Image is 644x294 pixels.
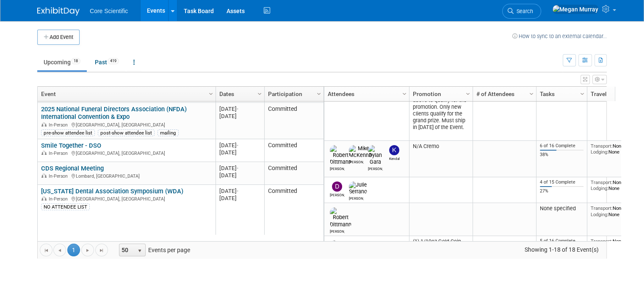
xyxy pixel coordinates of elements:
span: Events per page [108,244,199,256]
a: Search [502,4,541,19]
div: 38% [540,152,584,158]
span: 18 [71,58,80,64]
a: How to sync to an external calendar... [512,33,607,39]
div: 27% [540,188,584,194]
a: CDS Regional Meeting [41,165,104,172]
div: Robert Dittmann [330,165,345,171]
div: [GEOGRAPHIC_DATA], [GEOGRAPHIC_DATA] [41,195,212,202]
div: [DATE] [219,149,260,156]
span: Transport: [591,179,613,185]
div: Dylan Gara [368,165,383,171]
a: Column Settings [578,87,587,99]
span: Column Settings [315,91,322,97]
div: post-show attendee list [98,129,155,136]
span: In-Person [49,173,70,179]
div: [DATE] [219,142,260,149]
span: select [136,247,143,254]
div: [DATE] [219,172,260,179]
span: - [237,165,238,171]
div: 6 of 16 Complete [540,143,584,149]
td: N/A Cremo [409,141,473,177]
div: Mike McKenna [349,159,364,164]
div: [DATE] [219,195,260,202]
div: Julie Serrano [349,195,364,201]
a: Event [41,87,210,101]
a: Dates [219,87,259,101]
span: Transport: [591,238,613,244]
span: Column Settings [401,91,408,97]
div: [GEOGRAPHIC_DATA], [GEOGRAPHIC_DATA] [41,149,212,157]
div: mailing [158,129,179,136]
img: ExhibitDay [37,7,80,16]
div: [DATE] [219,105,260,113]
img: Robert Dittmann [330,240,351,261]
span: - [237,106,238,112]
span: Go to the first page [43,247,50,254]
div: Lombard, [GEOGRAPHIC_DATA] [41,172,212,179]
span: Lodging: [591,212,608,217]
td: Committed [264,139,323,162]
img: Mike McKenna [349,145,372,159]
span: Column Settings [579,91,586,97]
span: - [237,188,238,194]
img: Robert Dittmann [330,145,351,165]
a: Go to the next page [81,244,94,256]
a: Column Settings [527,87,536,99]
div: NO ATTENDEE LIST [41,203,90,210]
div: Kendal Pobol [387,155,402,161]
a: [US_STATE] Dental Association Symposium (WDA) [41,187,183,195]
a: Past419 [88,54,125,70]
span: Lodging: [591,185,608,191]
span: Go to the previous page [56,247,63,254]
a: Participation [268,87,318,101]
span: Lodging: [591,149,608,155]
span: 1 [67,244,80,256]
a: Tasks [540,87,581,101]
span: In-Person [49,196,70,202]
a: Smile Together - DSO [41,142,101,149]
a: Go to the last page [95,244,108,256]
td: Committed [264,103,323,139]
a: Upcoming18 [37,54,87,70]
span: In-Person [49,151,70,156]
span: Column Settings [256,91,263,97]
div: [DATE] [219,165,260,172]
span: Transport: [591,143,613,149]
div: Robert Dittmann [330,228,345,234]
span: Core Scientific [90,8,128,14]
div: Dan Boro [330,192,345,197]
img: Dylan Gara [368,145,383,165]
a: Go to the previous page [53,244,66,256]
a: Column Settings [315,87,324,99]
td: Committed [264,185,323,292]
span: Column Settings [207,91,214,97]
div: None specified [540,205,584,212]
div: 4 of 15 Complete [540,179,584,185]
img: Dan Boro [332,181,342,192]
img: In-Person Event [41,196,47,201]
div: [GEOGRAPHIC_DATA], [GEOGRAPHIC_DATA] [41,121,212,128]
a: Column Settings [255,87,265,99]
a: 2025 National Funeral Directors Association (NFDA) International Convention & Expo [41,105,187,121]
span: Search [514,8,533,14]
div: [DATE] [219,187,260,195]
td: Committed [264,162,323,185]
img: Julie Serrano [349,181,367,195]
button: Add Event [37,30,80,45]
img: In-Person Event [41,122,47,126]
span: 419 [108,58,119,64]
span: Go to the last page [98,247,105,254]
span: 50 [119,244,134,256]
a: Column Settings [207,87,216,99]
span: Go to the next page [84,247,91,254]
img: In-Person Event [41,151,47,155]
span: - [237,142,238,148]
img: In-Person Event [41,173,47,178]
span: Column Settings [464,91,471,97]
a: # of Attendees [476,87,531,101]
a: Go to the first page [40,244,53,256]
span: Transport: [591,205,613,211]
div: [DATE] [219,113,260,120]
a: Promotion [413,87,467,101]
a: Attendees [328,87,404,101]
